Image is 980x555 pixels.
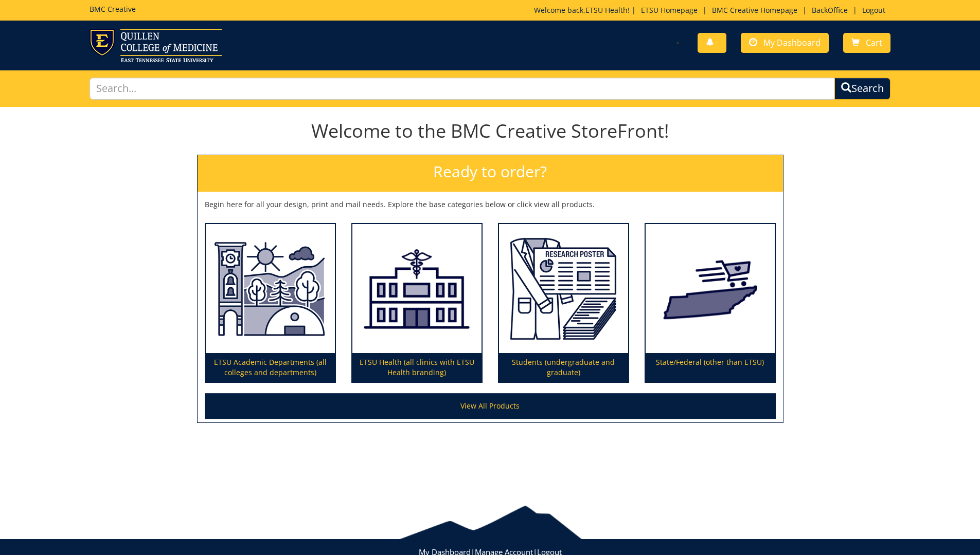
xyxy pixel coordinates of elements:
a: ETSU Health (all clinics with ETSU Health branding) [352,224,482,382]
h2: Ready to order? [198,155,783,192]
img: ETSU Health (all clinics with ETSU Health branding) [352,224,482,354]
a: Cart [843,33,890,53]
a: BMC Creative Homepage [707,5,803,15]
a: State/Federal (other than ETSU) [646,224,775,382]
span: My Dashboard [763,37,821,48]
p: Students (undergraduate and graduate) [499,353,628,382]
p: ETSU Academic Departments (all colleges and departments) [206,353,335,382]
h1: Welcome to the BMC Creative StoreFront! [197,121,783,141]
a: Logout [857,5,890,15]
a: BackOffice [807,5,853,15]
img: ETSU Academic Departments (all colleges and departments) [206,224,335,354]
a: View All Products [205,393,776,419]
a: ETSU Academic Departments (all colleges and departments) [206,224,335,382]
p: ETSU Health (all clinics with ETSU Health branding) [352,353,482,382]
input: Search... [90,78,835,100]
img: Students (undergraduate and graduate) [499,224,628,354]
h5: BMC Creative [90,5,136,13]
img: ETSU logo [90,29,222,62]
button: Search [834,78,890,100]
a: My Dashboard [741,33,829,53]
a: ETSU Health [585,5,628,15]
a: ETSU Homepage [636,5,703,15]
span: Cart [866,37,882,48]
a: Students (undergraduate and graduate) [499,224,628,382]
p: Begin here for all your design, print and mail needs. Explore the base categories below or click ... [205,199,776,210]
p: State/Federal (other than ETSU) [646,353,775,382]
img: State/Federal (other than ETSU) [646,224,775,354]
p: Welcome back, ! | | | | [534,5,890,15]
